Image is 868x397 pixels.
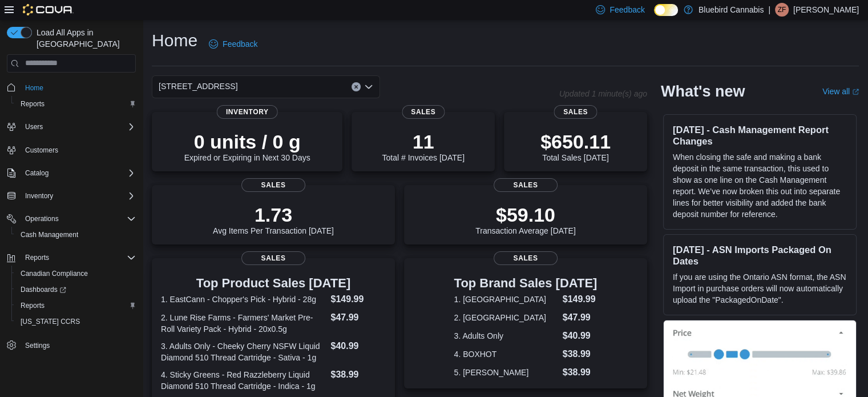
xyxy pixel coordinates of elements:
a: Dashboards [11,282,140,298]
span: Home [21,81,136,95]
button: Settings [2,336,140,353]
p: Bluebird Cannabis [699,3,764,17]
h3: Top Brand Sales [DATE] [454,276,597,290]
p: [PERSON_NAME] [793,3,859,17]
span: Feedback [609,4,644,15]
button: Users [2,119,140,135]
span: Catalog [25,169,49,178]
dd: $38.99 [330,368,385,382]
span: [STREET_ADDRESS] [159,79,237,93]
button: Home [2,79,140,96]
dt: 1. [GEOGRAPHIC_DATA] [454,294,558,305]
span: Reports [21,251,136,264]
h3: [DATE] - Cash Management Report Changes [673,124,847,147]
button: Reports [11,298,140,314]
a: Settings [21,339,54,352]
p: $59.10 [475,203,576,226]
p: 11 [382,130,464,153]
span: Customers [21,143,136,157]
p: $650.11 [540,130,611,153]
button: Reports [2,250,140,266]
span: Catalog [21,166,136,180]
p: Updated 1 minute(s) ago [559,89,647,98]
span: Sales [494,251,558,265]
span: Cash Management [21,230,78,239]
button: Catalog [21,166,53,180]
span: Inventory [217,105,278,119]
button: Clear input [352,82,361,91]
span: Sales [554,105,597,119]
span: Washington CCRS [16,315,136,328]
span: Canadian Compliance [21,269,88,278]
div: Total # Invoices [DATE] [382,130,464,162]
span: Dashboards [16,283,136,296]
dt: 1. EastCann - Chopper's Pick - Hybrid - 28g [161,294,326,305]
span: Sales [402,105,445,119]
span: Reports [16,97,136,111]
div: Zoie Fratarcangeli [775,3,789,17]
dt: 3. Adults Only - Cheeky Cherry NSFW Liquid Diamond 510 Thread Cartridge - Sativa - 1g [161,340,326,363]
h3: Top Product Sales [DATE] [161,276,386,290]
span: Canadian Compliance [16,267,136,280]
span: Sales [241,178,305,192]
span: Load All Apps in [GEOGRAPHIC_DATA] [32,27,136,50]
p: 1.73 [213,203,334,226]
img: Cova [23,4,74,15]
h1: Home [152,29,197,52]
a: Customers [21,143,63,157]
p: 0 units / 0 g [184,130,310,153]
span: Reports [25,253,49,262]
dd: $38.99 [563,347,597,361]
h3: [DATE] - ASN Imports Packaged On Dates [673,244,847,267]
span: [US_STATE] CCRS [21,317,80,326]
span: Operations [25,214,59,223]
span: Sales [494,178,558,192]
a: [US_STATE] CCRS [16,315,84,328]
dt: 4. BOXHOT [454,348,558,360]
svg: External link [852,89,859,95]
span: Sales [241,251,305,265]
dd: $47.99 [330,311,385,324]
button: Inventory [21,189,58,203]
dt: 2. [GEOGRAPHIC_DATA] [454,312,558,323]
dd: $40.99 [330,339,385,353]
p: If you are using the Ontario ASN format, the ASN Import in purchase orders will now automatically... [673,271,847,306]
a: Cash Management [16,228,83,242]
span: Reports [21,99,45,109]
span: Feedback [223,38,257,50]
dt: 2. Lune Rise Farms - Farmers' Market Pre-Roll Variety Pack - Hybrid - 20x0.5g [161,312,326,335]
a: Dashboards [16,283,71,296]
button: Cash Management [11,227,140,243]
div: Avg Items Per Transaction [DATE] [213,203,334,235]
button: Open list of options [364,82,373,91]
dd: $38.99 [563,366,597,379]
a: Home [21,81,48,95]
span: Users [21,120,136,134]
div: Expired or Expiring in Next 30 Days [184,130,310,162]
span: Inventory [21,189,136,203]
dt: 4. Sticky Greens - Red Razzleberry Liquid Diamond 510 Thread Cartridge - Indica - 1g [161,369,326,392]
dd: $40.99 [563,329,597,343]
button: Operations [2,211,140,227]
div: Total Sales [DATE] [540,130,611,162]
span: Dark Mode [654,16,655,17]
p: When closing the safe and making a bank deposit in the same transaction, this used to show as one... [673,151,847,220]
div: Transaction Average [DATE] [475,203,576,235]
button: Inventory [2,188,140,204]
span: Reports [21,301,45,310]
button: Catalog [2,165,140,181]
p: | [768,3,770,17]
nav: Complex example [7,75,136,383]
button: Canadian Compliance [11,266,140,282]
button: Reports [21,251,54,264]
a: View allExternal link [822,87,859,96]
dd: $47.99 [563,311,597,324]
span: Customers [25,146,58,155]
a: Reports [16,299,49,312]
button: Reports [11,96,140,112]
a: Feedback [204,33,262,55]
span: Users [25,122,43,131]
span: Cash Management [16,228,136,242]
span: Settings [21,338,136,352]
span: Reports [16,299,136,312]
